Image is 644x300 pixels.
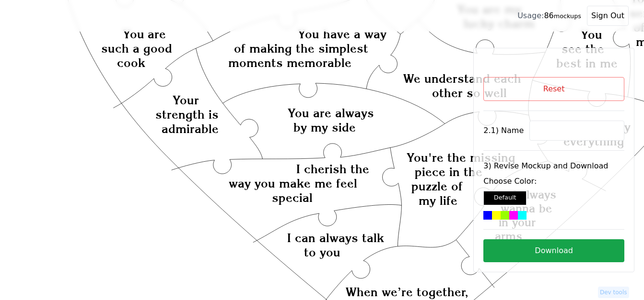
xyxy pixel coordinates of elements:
text: by my side [293,121,356,135]
small: mockups [554,12,581,20]
text: other so well [432,86,507,100]
label: 3) Revise Mockup and Download [483,160,624,172]
text: I cherish the [296,162,369,176]
text: puzzle of [412,179,463,193]
text: of making the simplest [234,41,369,56]
text: We understand each [404,72,522,86]
text: You have a way [298,27,386,41]
text: my life [419,193,457,208]
text: Your [173,93,199,107]
text: I can always talk [287,231,384,245]
small: Default [494,194,516,201]
text: You [581,27,603,42]
text: way you make me feel [229,176,357,190]
text: admirable [162,122,219,136]
button: Download [483,239,624,262]
button: Dev tools [598,287,629,298]
text: When we’re together, [346,285,468,299]
text: piece in the [415,165,482,179]
text: strength is [155,107,219,122]
button: Sign Out [587,6,629,26]
label: 2.1) Name [483,125,524,136]
text: special [272,190,313,205]
text: to you [304,245,340,259]
button: Reset [483,77,624,101]
span: Usage: [517,11,544,20]
label: Choose Color: [483,176,624,187]
text: moments memorable [228,56,351,70]
text: You're the missing [407,150,515,165]
text: such a good [101,42,172,56]
text: see the [562,42,604,56]
text: cook [117,56,145,70]
text: You are [123,27,166,42]
div: 86 [517,10,581,22]
text: You are always [288,106,375,121]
